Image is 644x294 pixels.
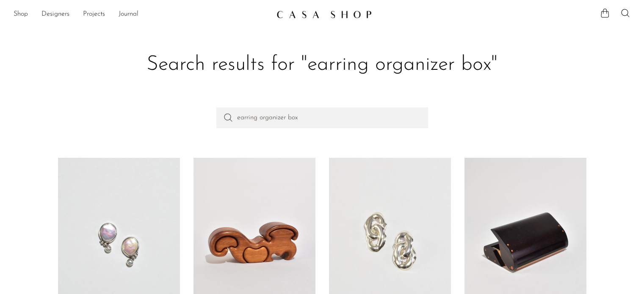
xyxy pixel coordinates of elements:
[216,107,428,128] input: Perform a search
[65,52,580,78] h1: Search results for "earring organizer box"
[14,7,270,22] nav: Desktop navigation
[83,9,105,20] a: Projects
[41,9,69,20] a: Designers
[119,9,138,20] a: Journal
[14,9,28,20] a: Shop
[14,7,270,22] ul: NEW HEADER MENU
